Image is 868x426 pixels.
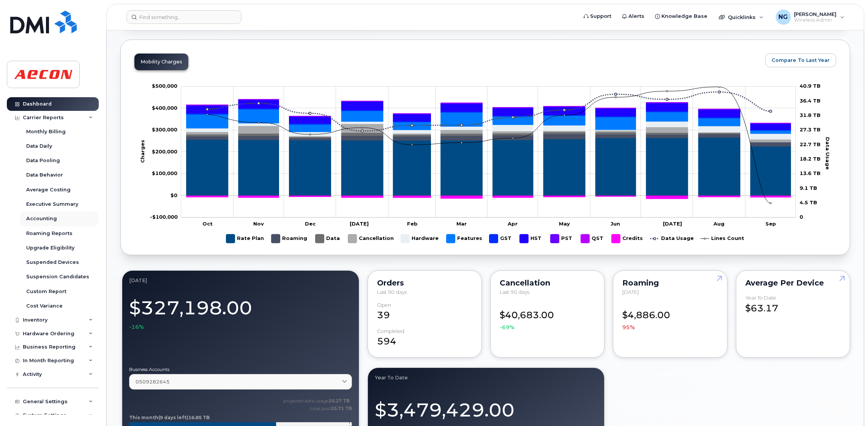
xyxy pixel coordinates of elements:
[377,328,472,348] div: 594
[407,221,418,227] tspan: Feb
[578,9,617,24] a: Support
[150,214,178,220] tspan: -$100,000
[500,323,514,331] span: -69%
[663,221,682,227] tspan: [DATE]
[770,9,850,25] div: Nicole Guida
[745,295,841,315] div: $63.17
[152,105,177,111] tspan: $400,000
[611,221,620,227] tspan: Jun
[152,148,177,155] g: $0
[140,140,146,163] tspan: Charges
[150,214,178,220] g: $0
[778,13,788,22] span: NG
[328,398,350,404] tspan: 25.27 TB
[559,221,570,227] tspan: May
[713,9,769,25] div: Quicklinks
[500,289,529,295] span: Last 90 days
[800,126,821,133] tspan: 27.3 TB
[377,289,407,295] span: Last 90 days
[375,390,598,423] div: $3,479,429.00
[226,231,264,246] g: Rate Plan
[765,221,776,227] tspan: Sep
[713,221,725,227] tspan: Aug
[628,13,644,20] span: Alerts
[129,374,352,390] a: 0509282645
[305,221,316,227] tspan: Dec
[186,99,791,123] g: QST
[622,323,635,331] span: 95%
[152,170,177,176] tspan: $100,000
[152,83,177,89] g: $0
[377,302,472,322] div: 39
[152,126,177,133] g: $0
[350,221,369,227] tspan: [DATE]
[447,231,482,246] g: Features
[375,375,598,381] div: Year to Date
[126,10,241,24] input: Find something...
[129,278,352,284] div: September 2025
[800,112,821,118] tspan: 31.8 TB
[283,398,350,404] text: projected data usage
[186,108,791,131] g: GST
[316,231,341,246] g: Data
[551,231,573,246] g: PST
[457,221,467,227] tspan: Mar
[226,231,744,246] g: Legend
[800,98,821,104] tspan: 36.4 TB
[186,121,791,139] g: Hardware
[331,405,352,411] tspan: 25.71 TB
[661,13,707,20] span: Knowledge Base
[129,293,352,331] div: $327,198.00
[309,405,352,411] text: total pool
[622,302,718,331] div: $4,886.00
[152,83,177,89] tspan: $500,000
[129,323,144,331] span: -16%
[800,83,821,89] tspan: 40.9 TB
[186,99,791,123] g: PST
[152,170,177,176] g: $0
[152,148,177,155] tspan: $200,000
[622,289,639,295] span: [DATE]
[203,221,213,227] tspan: Oct
[745,295,776,301] div: Year to Date
[794,17,836,23] span: Wireless Admin
[500,280,595,286] div: Cancellation
[800,199,817,205] tspan: 4.5 TB
[800,214,803,220] tspan: 0
[348,231,394,246] g: Cancellation
[377,280,472,286] div: Orders
[701,231,744,246] g: Lines Count
[590,13,611,20] span: Support
[186,134,791,146] g: Roaming
[745,280,841,286] div: Average per Device
[377,302,391,308] div: Open
[186,196,791,199] g: Credits
[825,137,831,170] tspan: Data Usage
[800,170,821,176] tspan: 13.6 TB
[581,231,604,246] g: QST
[136,378,170,385] span: 0509282645
[186,137,791,196] g: Rate Plan
[271,231,308,246] g: Roaming
[508,221,518,227] tspan: Apr
[186,109,791,134] g: Features
[622,280,718,286] div: Roaming
[401,231,439,246] g: Hardware
[186,124,791,142] g: Cancellation
[170,192,177,198] tspan: $0
[772,57,830,64] span: Compare To Last Year
[158,415,188,420] tspan: (9 days left)
[728,14,756,20] span: Quicklinks
[500,302,595,331] div: $40,683.00
[186,100,791,129] g: HST
[520,231,543,246] g: HST
[617,9,650,24] a: Alerts
[612,231,643,246] g: Credits
[129,367,352,372] label: Business Accounts
[650,9,713,24] a: Knowledge Base
[254,221,264,227] tspan: Nov
[765,54,836,67] button: Compare To Last Year
[377,328,404,334] div: completed
[489,231,512,246] g: GST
